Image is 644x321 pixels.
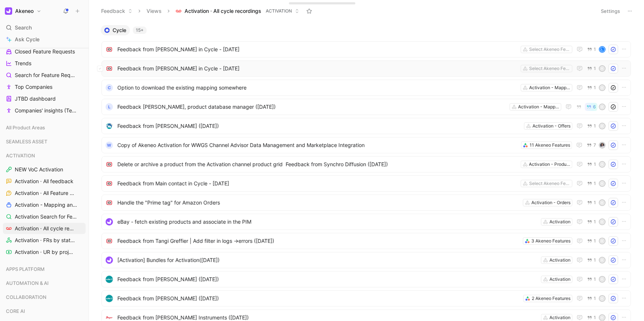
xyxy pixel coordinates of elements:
img: logo [106,295,113,302]
a: Closed Feature Requests [3,46,86,57]
span: Search for Feature Requests [15,71,76,79]
a: logoFeedback from [PERSON_NAME] in Cycle - [DATE]Select Akeneo Features1L [101,41,631,57]
a: Activation · UR by project [3,247,86,258]
span: Feedback from Main contact in Cycle - [DATE] [117,179,518,188]
div: AUTOMATION & AI [3,278,86,289]
div: CORE AI [3,306,86,317]
div: R [600,200,605,205]
button: 1 [586,160,597,168]
div: APPS PLATFORM [3,264,86,275]
span: Feedback from [PERSON_NAME] ([DATE]) [117,122,521,130]
div: R [600,258,605,263]
a: JTBD dashboard [3,93,86,104]
span: Delete or archive a product from the Activation channel product grid Feedback from Synchro Diffus... [117,160,518,169]
a: logoeBay - fetch existing products and associate in the PIMActivation1R [101,214,631,230]
span: 1 [594,296,596,301]
a: logoFeedback from [PERSON_NAME] in Cycle - [DATE]Select Akeneo Features1R [101,60,631,77]
div: Select Akeneo Features [529,46,571,53]
span: Activation - Mapping and Transformation [15,201,78,209]
span: 1 [594,181,596,186]
span: Top Companies [15,83,52,91]
a: WCopy of Akeneo Activation for WWGS Channel Advisor Data Management and Marketplace Integration11... [101,137,631,153]
span: Companies' insights (Test [PERSON_NAME]) [15,107,78,114]
span: Cycle [113,27,126,34]
a: logoDelete or archive a product from the Activation channel product grid Feedback from Synchro Di... [101,156,631,172]
span: SEAMLESS ASSET [6,138,47,145]
button: AkeneoAkeneo [3,6,43,16]
div: SEAMLESS ASSET [3,136,86,147]
button: 1 [586,199,597,207]
span: 1 [594,277,596,282]
a: Activation · All cycle recordings [3,223,86,234]
span: Closed Feature Requests [15,48,75,55]
a: logoFeedback from Main contact in Cycle - [DATE]Select Akeneo Features1R [101,175,631,192]
span: 1 [594,162,596,167]
span: Ask Cycle [15,35,39,44]
div: All Product Areas [3,122,86,135]
span: APPS PLATFORM [6,265,45,273]
span: [Activation] Bundles for Activation([DATE]) [117,256,538,265]
img: avatar [600,143,605,148]
img: logo [106,218,113,226]
img: logo [106,257,113,264]
span: Feedback from [PERSON_NAME] in Cycle - [DATE] [117,64,518,73]
a: Activation · All Feature Requests [3,188,86,199]
div: R [600,66,605,71]
div: 3 Akeneo Features [531,237,571,245]
div: Activation [550,257,571,264]
span: Activation · UR by project [15,248,75,256]
span: 1 [594,258,596,262]
span: Copy of Akeneo Activation for WWGS Channel Advisor Data Management and Marketplace Integration [117,141,518,150]
span: NEW VoC Activation [15,166,63,173]
span: Activation · FRs by status [15,237,75,244]
div: 2 Akeneo Features [532,295,571,302]
a: logoFeedback from [PERSON_NAME] ([DATE])2 Akeneo Features1R [101,290,631,307]
button: 1 [586,45,597,53]
span: Trends [15,60,31,67]
span: 6 [593,105,596,109]
span: Feedback from [PERSON_NAME] in Cycle - [DATE] [117,45,518,54]
a: logoFeedback from [PERSON_NAME] ([DATE])Activation - Offers1R [101,118,631,134]
button: 1 [586,275,597,283]
div: R [600,219,605,224]
div: R [600,85,605,90]
div: C [106,84,113,91]
span: All Product Areas [6,124,45,131]
div: AUTOMATION & AI [3,278,86,291]
span: COLLABORATION [6,293,47,301]
span: CORE AI [6,307,25,315]
span: ACTIVATION [6,152,35,159]
div: R [600,296,605,301]
span: Activation · All feedback [15,178,73,185]
button: 7 [585,141,597,149]
div: APPS PLATFORM [3,264,86,277]
div: DashboardsVoice of CustomersOpen Feature RequestsClosed Feature RequestsTrendsSearch for Feature ... [3,8,86,116]
div: R [600,315,605,320]
img: Akeneo [5,7,12,15]
button: Cycle [101,25,130,35]
img: logo [106,161,113,168]
h1: Akeneo [15,8,34,14]
div: R [600,123,605,129]
span: 1 [594,315,596,320]
span: Activation · All Feature Requests [15,189,77,197]
div: CORE AI [3,306,86,319]
img: logo [106,180,113,187]
div: ACTIVATIONNEW VoC ActivationActivation · All feedbackActivation · All Feature RequestsActivation ... [3,150,86,258]
span: 1 [594,86,596,90]
div: Select Akeneo Features [529,65,571,72]
div: Activation - Mapping & Transformation [529,84,571,91]
a: NEW VoC Activation [3,164,86,175]
a: Ask Cycle [3,34,86,45]
img: logo [106,199,113,206]
a: Activation · All feedback [3,176,86,187]
button: 1 [586,256,597,264]
button: Views [143,6,165,17]
img: logo [106,46,113,53]
span: Handle the "Prime tag" for Amazon Orders [117,198,520,207]
span: Feedback from Tangi Greffier | Add filter in logs ->errors ([DATE]) [117,237,520,245]
button: 1 [586,64,597,73]
span: JTBD dashboard [15,95,56,102]
div: R [600,277,605,282]
button: 1 [586,218,597,226]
